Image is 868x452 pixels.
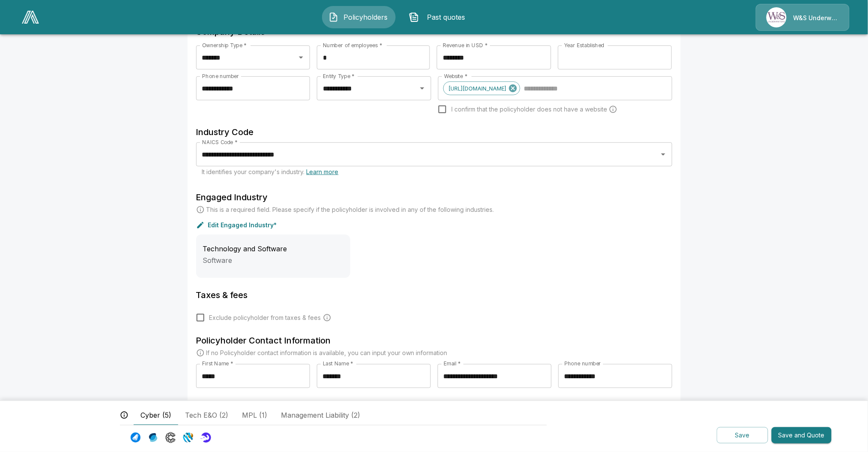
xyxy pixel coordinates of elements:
[564,42,604,49] label: Year Established
[564,360,601,368] label: Phone number
[328,12,339,22] img: Policyholders Icon
[208,222,277,228] p: Edit Engaged Industry*
[323,313,331,322] svg: Carrier and processing fees will still be applied
[423,12,470,22] span: Past quotes
[443,81,520,95] div: [URL][DOMAIN_NAME]
[295,51,307,63] button: Open
[209,313,321,322] span: Exclude policyholder from taxes & fees
[323,360,353,368] label: Last Name *
[196,125,672,139] h6: Industry Code
[307,168,339,175] a: Learn more
[323,42,382,49] label: Number of employees *
[196,334,672,347] h6: Policyholder Contact Information
[206,349,447,357] p: If no Policyholder contact information is available, you can input your own information
[203,256,233,265] span: Software
[196,288,672,302] h6: Taxes & fees
[22,11,39,24] img: AA Logo
[609,105,617,114] svg: Carriers run a cyber security scan on the policyholders' websites. Please enter a website wheneve...
[202,139,238,146] label: NAICS Code *
[183,432,194,443] img: Carrier Logo
[451,105,607,114] span: I confirm that the policyholder does not have a website
[196,190,672,204] h6: Engaged Industry
[444,84,511,93] span: [URL][DOMAIN_NAME]
[657,148,669,160] button: Open
[322,6,396,28] button: Policyholders IconPolicyholders
[443,42,488,49] label: Revenue in USD *
[342,12,389,22] span: Policyholders
[200,432,211,443] img: Carrier Logo
[416,82,428,94] button: Open
[444,360,461,368] label: Email *
[202,360,233,368] label: First Name *
[202,72,239,80] label: Phone number
[185,410,228,420] span: Tech E&O (2)
[202,168,339,175] span: It identifies your company's industry.
[409,12,419,22] img: Past quotes Icon
[281,410,360,420] span: Management Liability (2)
[202,42,247,49] label: Ownership Type *
[242,410,267,420] span: MPL (1)
[203,244,287,253] span: Technology and Software
[403,6,476,28] button: Past quotes IconPast quotes
[206,205,494,214] p: This is a required field. Please specify if the policyholder is involved in any of the following ...
[444,72,468,80] label: Website *
[323,72,355,80] label: Entity Type *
